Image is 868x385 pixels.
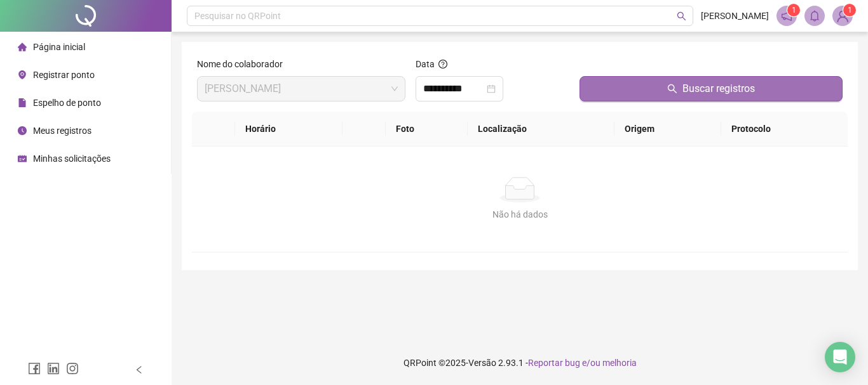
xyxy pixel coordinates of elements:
span: Meus registros [33,126,92,136]
span: Minhas solicitações [33,153,111,164]
span: Página inicial [33,42,85,52]
span: [PERSON_NAME] [701,9,769,23]
span: linkedin [47,362,60,375]
th: Foto [386,112,468,147]
span: 1 [792,6,796,15]
span: Registrar ponto [33,70,95,80]
span: search [677,11,686,21]
span: question-circle [438,60,447,69]
span: 1 [848,6,852,15]
th: Origem [614,112,721,147]
div: Não há dados [207,207,832,221]
div: Open Intercom Messenger [825,342,855,372]
sup: 1 [787,4,800,16]
footer: QRPoint © 2025 - 2.93.1 - [172,341,868,385]
span: Versão [468,358,496,368]
span: file [18,98,27,107]
span: Buscar registros [682,81,755,96]
span: clock-circle [18,126,27,135]
span: Data [416,59,435,69]
button: Buscar registros [580,76,843,101]
span: facebook [28,362,41,375]
th: Horário [235,112,343,147]
span: bell [809,10,820,22]
span: Espelho de ponto [33,98,101,108]
span: Reportar bug e/ou melhoria [528,358,637,368]
label: Nome do colaborador [197,57,291,71]
span: VANESSA DA SILVA CORDEIRO [205,77,398,101]
th: Localização [468,112,614,147]
span: schedule [18,154,27,163]
span: instagram [66,362,79,375]
span: home [18,42,27,51]
span: search [667,84,677,94]
img: 95045 [833,6,852,25]
span: left [135,365,144,374]
th: Protocolo [721,112,848,147]
span: environment [18,70,27,79]
span: notification [781,10,792,22]
sup: Atualize o seu contato no menu Meus Dados [843,4,856,16]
